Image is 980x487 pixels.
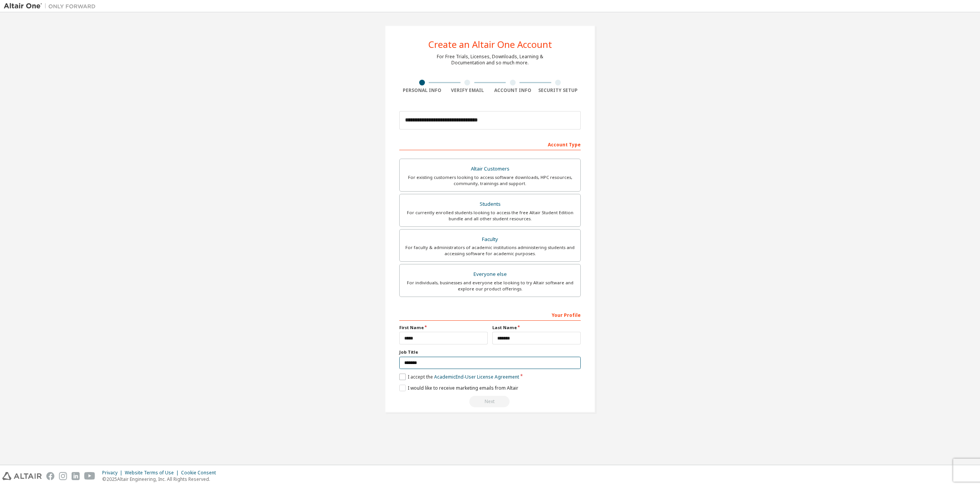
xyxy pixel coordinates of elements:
[399,396,581,407] div: Read and acccept EULA to continue
[404,269,576,280] div: Everyone else
[434,374,519,380] a: Academic End-User License Agreement
[404,234,576,245] div: Faculty
[404,199,576,210] div: Students
[404,164,576,174] div: Altair Customers
[399,325,488,331] label: First Name
[536,87,581,93] div: Security Setup
[445,87,490,93] div: Verify Email
[404,280,576,292] div: For individuals, businesses and everyone else looking to try Altair software and explore our prod...
[84,472,95,480] img: youtube.svg
[125,470,181,476] div: Website Terms of Use
[59,472,67,480] img: instagram.svg
[428,40,552,49] div: Create an Altair One Account
[492,325,581,331] label: Last Name
[490,87,536,93] div: Account Info
[46,472,54,480] img: facebook.svg
[399,87,445,93] div: Personal Info
[399,138,581,150] div: Account Type
[72,472,80,480] img: linkedin.svg
[404,210,576,222] div: For currently enrolled students looking to access the free Altair Student Edition bundle and all ...
[399,349,581,355] label: Job Title
[399,385,518,391] label: I would like to receive marketing emails from Altair
[399,374,519,380] label: I accept the
[2,472,42,480] img: altair_logo.svg
[102,476,220,482] p: © 2025 Altair Engineering, Inc. All Rights Reserved.
[437,54,543,66] div: For Free Trials, Licenses, Downloads, Learning & Documentation and so much more.
[4,2,100,10] img: Altair One
[181,470,220,476] div: Cookie Consent
[399,308,581,321] div: Your Profile
[404,244,576,257] div: For faculty & administrators of academic institutions administering students and accessing softwa...
[102,470,125,476] div: Privacy
[404,174,576,187] div: For existing customers looking to access software downloads, HPC resources, community, trainings ...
